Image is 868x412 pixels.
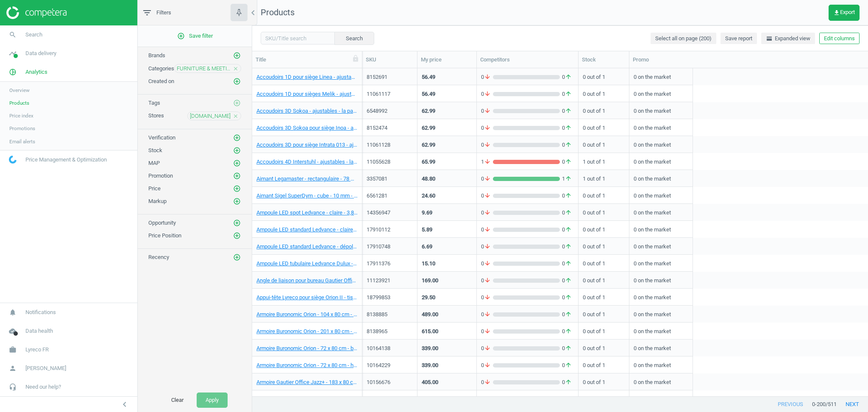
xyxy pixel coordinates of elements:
[233,134,241,142] i: add_circle_outline
[484,362,491,369] i: arrow_downward
[233,253,241,262] button: add_circle_outline
[484,175,491,183] i: arrow_downward
[422,124,435,132] div: 62.99
[481,209,493,217] span: 0
[583,239,625,253] div: 0 out of 1
[367,379,413,386] div: 10156676
[560,175,574,183] span: 1
[233,159,241,167] i: add_circle_outline
[422,395,438,403] div: 639.00
[148,100,160,106] span: Tags
[233,219,241,227] i: add_circle_outline
[148,147,162,153] span: Stock
[233,77,241,86] button: add_circle_outline
[481,226,493,234] span: 0
[5,45,21,61] i: timeline
[422,158,435,166] div: 65.99
[484,379,491,386] i: arrow_downward
[481,73,493,81] span: 0
[560,395,574,403] span: 0
[367,311,413,318] div: 8138885
[5,379,21,395] i: headset_mic
[634,323,688,338] div: 0 on the market
[560,192,574,200] span: 0
[583,120,625,135] div: 0 out of 1
[367,124,413,132] div: 8152474
[233,231,241,240] button: add_circle_outline
[481,141,493,149] span: 0
[481,192,493,200] span: 0
[114,399,135,410] button: chevron_left
[565,226,572,234] i: arrow_upward
[655,35,712,42] span: Select all on page (200)
[481,328,493,335] span: 0
[583,222,625,237] div: 0 out of 1
[634,154,688,169] div: 0 on the market
[367,141,413,149] div: 11061128
[367,90,413,98] div: 11061117
[565,345,572,352] i: arrow_upward
[484,73,491,81] i: arrow_downward
[634,120,688,135] div: 0 on the market
[481,158,493,166] span: 1
[256,243,358,251] a: Ampoule LED standard Ledvance - dépolie - 10 W = 75 W - culot E27, Empty
[256,311,358,318] a: Armoire Buronomic Orion - 104 x 80 cm - blanche, Empty
[177,32,213,40] span: Save filter
[565,277,572,284] i: arrow_upward
[565,260,572,267] i: arrow_upward
[484,395,491,403] i: arrow_downward
[634,306,688,321] div: 0 on the market
[148,160,160,166] span: MAP
[256,362,358,369] a: Armoire Buronomic Orion - 72 x 80 cm - hêtre, Empty
[367,243,413,251] div: 17910748
[422,73,435,81] div: 56.49
[484,158,491,166] i: arrow_downward
[565,395,572,403] i: arrow_upward
[560,226,574,234] span: 0
[583,306,625,321] div: 0 out of 1
[233,232,241,239] i: add_circle_outline
[560,345,574,352] span: 0
[25,156,107,164] span: Price Management & Optimization
[5,304,21,320] i: notifications
[583,103,625,118] div: 0 out of 1
[634,239,688,253] div: 0 on the market
[197,393,228,408] button: Apply
[421,56,473,64] div: My price
[583,323,625,338] div: 0 out of 1
[25,365,66,372] span: [PERSON_NAME]
[9,138,35,145] span: Email alerts
[634,273,688,287] div: 0 on the market
[261,7,295,17] span: Products
[120,399,130,409] i: chevron_left
[367,209,413,217] div: 14356947
[422,345,438,352] div: 339.00
[256,90,358,98] a: Accoudoirs 1D pour sièges Melik - ajustables - la paire, 5900978076173
[5,64,21,80] i: pie_chart_outlined
[582,56,626,64] div: Stock
[481,277,493,284] span: 0
[138,28,252,45] button: add_circle_outlineSave filter
[367,73,413,81] div: 8152691
[25,68,47,76] span: Analytics
[256,141,358,149] a: Accoudoirs 3D pour siège Intrata 013 - ajustables - la paire, [CREDIT_CARD_NUMBER]
[422,141,435,149] div: 62.99
[25,383,61,391] span: Need our help?
[256,192,358,200] a: Aimant Sigel SuperDym - cube - 10 mm - argent - lot de 6, 4004360800658
[5,323,21,339] i: cloud_done
[25,327,53,335] span: Data health
[367,345,413,352] div: 10164138
[481,260,493,267] span: 0
[422,175,435,183] div: 48.80
[583,391,625,406] div: 0 out of 1
[565,90,572,98] i: arrow_upward
[721,33,757,45] button: Save report
[565,362,572,369] i: arrow_upward
[634,171,688,186] div: 0 on the market
[6,6,67,19] img: ajHJNr6hYgQAAAAASUVORK5CYII=
[5,342,21,358] i: work
[565,243,572,251] i: arrow_upward
[233,66,239,72] i: close
[484,226,491,234] i: arrow_downward
[634,103,688,118] div: 0 on the market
